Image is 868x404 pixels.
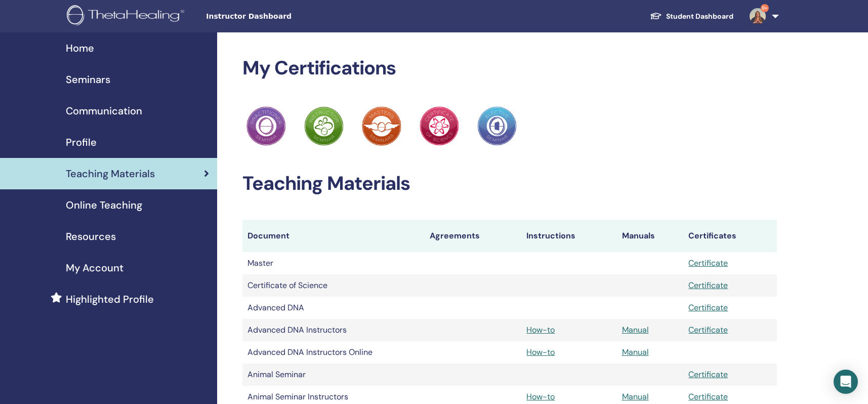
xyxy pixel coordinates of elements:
[66,135,97,150] span: Profile
[683,220,777,252] th: Certificates
[66,72,110,87] span: Seminars
[206,11,358,22] span: Instructor Dashboard
[834,370,858,394] div: Open Intercom Messenger
[622,391,649,402] a: Manual
[66,166,155,181] span: Teaching Materials
[66,260,123,275] span: My Account
[66,41,94,56] span: Home
[66,197,142,213] span: Online Teaching
[242,252,425,274] td: Master
[761,4,769,12] span: 9+
[688,280,728,291] a: Certificate
[67,5,188,28] img: logo.png
[526,325,555,335] a: How-to
[242,172,777,195] h2: Teaching Materials
[242,319,425,341] td: Advanced DNA Instructors
[521,220,616,252] th: Instructions
[688,391,728,402] a: Certificate
[304,106,344,146] img: Practitioner
[362,106,401,146] img: Practitioner
[242,297,425,319] td: Advanced DNA
[688,369,728,380] a: Certificate
[750,8,766,24] img: default.jpg
[688,258,728,268] a: Certificate
[688,325,728,335] a: Certificate
[246,106,286,146] img: Practitioner
[425,220,522,252] th: Agreements
[642,7,741,26] a: Student Dashboard
[66,292,154,307] span: Highlighted Profile
[688,302,728,313] a: Certificate
[526,347,555,357] a: How-to
[242,341,425,363] td: Advanced DNA Instructors Online
[526,391,555,402] a: How-to
[242,363,425,386] td: Animal Seminar
[617,220,684,252] th: Manuals
[420,106,459,146] img: Practitioner
[477,106,517,146] img: Practitioner
[650,12,662,20] img: graduation-cap-white.svg
[622,347,649,357] a: Manual
[66,229,116,244] span: Resources
[622,325,649,335] a: Manual
[242,57,777,80] h2: My Certifications
[242,220,425,252] th: Document
[242,274,425,297] td: Certificate of Science
[66,103,142,118] span: Communication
